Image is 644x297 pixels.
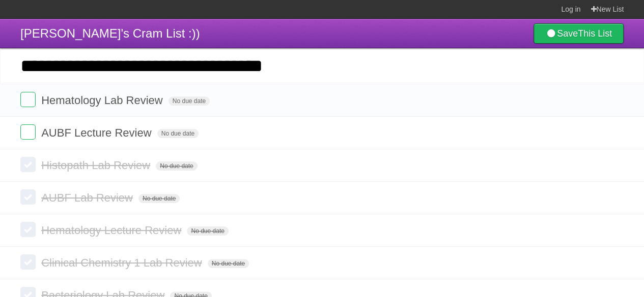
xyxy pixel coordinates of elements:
[20,26,200,40] span: [PERSON_NAME]'s Cram List :))
[20,124,36,140] label: Done
[208,259,249,268] span: No due date
[578,28,612,39] b: This List
[169,96,210,106] span: No due date
[157,129,199,138] span: No due date
[138,194,180,203] span: No due date
[41,94,165,107] span: Hematology Lab Review
[41,224,184,237] span: Hematology Lecture Review
[41,256,204,269] span: Clinical Chemistry 1 Lab Review
[20,254,36,270] label: Done
[534,23,624,44] a: SaveThis List
[20,222,36,237] label: Done
[187,226,228,236] span: No due date
[41,126,154,139] span: AUBF Lecture Review
[156,161,197,171] span: No due date
[41,191,135,204] span: AUBF Lab Review
[20,157,36,172] label: Done
[20,92,36,107] label: Done
[20,189,36,205] label: Done
[41,159,153,172] span: Histopath Lab Review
